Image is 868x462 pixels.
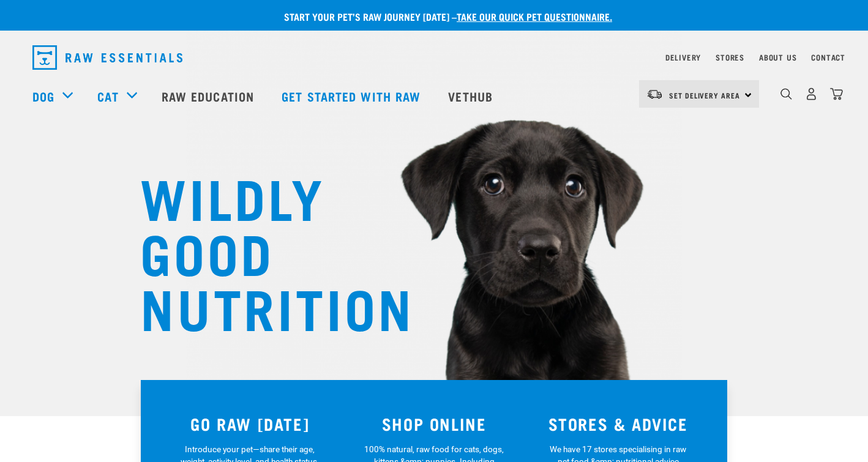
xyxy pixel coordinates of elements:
[32,45,182,70] img: Raw Essentials Logo
[350,414,519,433] h3: SHOP ONLINE
[669,93,740,97] span: Set Delivery Area
[665,55,701,59] a: Delivery
[23,40,845,75] nav: dropdown navigation
[811,55,845,59] a: Contact
[32,87,54,105] a: Dog
[780,88,792,100] img: home-icon-1@2x.png
[759,55,796,59] a: About Us
[140,168,385,333] h1: WILDLY GOOD NUTRITION
[97,87,118,105] a: Cat
[830,88,843,100] img: home-icon@2x.png
[646,89,663,100] img: van-moving.png
[457,13,612,19] a: take our quick pet questionnaire.
[165,414,335,433] h3: GO RAW [DATE]
[716,55,744,59] a: Stores
[436,72,508,121] a: Vethub
[149,72,269,121] a: Raw Education
[533,414,703,433] h3: STORES & ADVICE
[269,72,436,121] a: Get started with Raw
[805,88,818,100] img: user.png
